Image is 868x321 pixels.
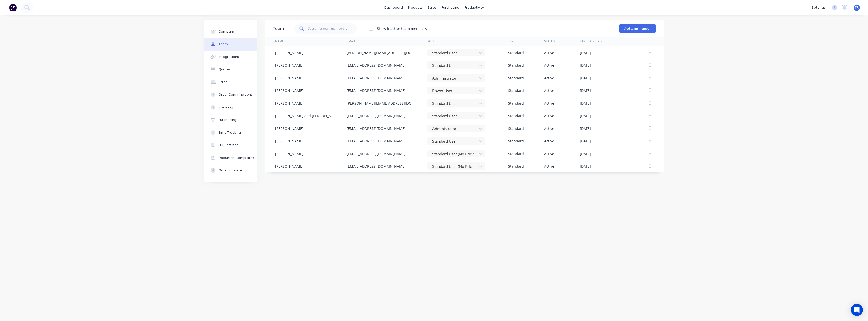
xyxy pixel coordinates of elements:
div: Active [544,88,554,93]
div: settings [809,4,828,11]
div: Active [544,63,554,68]
div: [EMAIL_ADDRESS][DOMAIN_NAME] [347,151,406,156]
button: Team [204,38,257,51]
div: [EMAIL_ADDRESS][DOMAIN_NAME] [347,126,406,131]
div: Active [544,75,554,81]
img: Factory [9,4,17,11]
div: Open Intercom Messenger [851,304,863,316]
div: [DATE] [580,50,591,55]
div: Invoicing [219,105,233,110]
input: Search for team members... [308,23,357,34]
button: Integrations [204,51,257,63]
button: Quotes [204,63,257,76]
div: [DATE] [580,151,591,156]
div: Standard [508,88,524,93]
div: [EMAIL_ADDRESS][DOMAIN_NAME] [347,164,406,169]
div: Last signed in [580,39,603,44]
div: [DATE] [580,88,591,93]
div: Team [273,26,284,32]
div: [DATE] [580,126,591,131]
button: Document templates [204,152,257,164]
div: productivity [462,4,486,11]
div: [EMAIL_ADDRESS][DOMAIN_NAME] [347,88,406,93]
div: Show inactive team members [377,26,427,31]
div: [PERSON_NAME][EMAIL_ADDRESS][DOMAIN_NAME] [347,101,417,106]
div: Order Importer [219,168,243,173]
div: Standard [508,75,524,81]
div: Active [544,138,554,144]
button: Order Importer [204,164,257,177]
div: [EMAIL_ADDRESS][DOMAIN_NAME] [347,63,406,68]
div: Active [544,164,554,169]
div: [DATE] [580,101,591,106]
div: Standard [508,50,524,55]
div: sales [425,4,439,11]
span: TR [855,5,859,10]
button: Add team member [619,24,656,33]
button: Company [204,25,257,38]
div: [PERSON_NAME] [275,50,303,55]
div: [PERSON_NAME] [275,164,303,169]
div: Document templates [219,156,254,160]
div: [DATE] [580,113,591,118]
div: [DATE] [580,75,591,81]
div: [PERSON_NAME] [275,151,303,156]
div: Standard [508,126,524,131]
div: Standard [508,101,524,106]
div: products [405,4,425,11]
div: purchasing [439,4,462,11]
div: Active [544,101,554,106]
div: Standard [508,113,524,118]
div: Email [347,39,356,44]
div: Order Confirmations [219,92,253,97]
div: [DATE] [580,63,591,68]
div: Type [508,39,515,44]
div: [EMAIL_ADDRESS][DOMAIN_NAME] [347,113,406,118]
div: [EMAIL_ADDRESS][DOMAIN_NAME] [347,75,406,81]
div: [PERSON_NAME] [275,63,303,68]
div: [PERSON_NAME] [275,138,303,144]
button: Sales [204,76,257,88]
div: [PERSON_NAME] [275,75,303,81]
div: Company [219,29,235,34]
div: [DATE] [580,138,591,144]
div: Active [544,126,554,131]
div: Name [275,39,284,44]
div: [PERSON_NAME] [275,88,303,93]
div: [EMAIL_ADDRESS][DOMAIN_NAME] [347,138,406,144]
a: dashboard [382,4,405,11]
button: Purchasing [204,114,257,126]
div: Standard [508,164,524,169]
div: [DATE] [580,164,591,169]
div: [PERSON_NAME] and [PERSON_NAME] [275,113,337,118]
div: Standard [508,63,524,68]
div: Active [544,50,554,55]
div: Quotes [219,67,231,72]
button: Time Tracking [204,126,257,139]
button: Invoicing [204,101,257,114]
button: PDF Settings [204,139,257,152]
div: [PERSON_NAME][EMAIL_ADDRESS][DOMAIN_NAME] [347,50,417,55]
div: PDF Settings [219,143,238,147]
div: [PERSON_NAME] [275,101,303,106]
div: Active [544,113,554,118]
button: Order Confirmations [204,88,257,101]
div: Standard [508,138,524,144]
div: Status [544,39,555,44]
div: Time Tracking [219,130,241,135]
div: Active [544,151,554,156]
div: Role [427,39,435,44]
div: Standard [508,151,524,156]
div: Team [219,42,228,46]
div: [PERSON_NAME] [275,126,303,131]
div: Integrations [219,55,239,59]
div: Sales [219,80,227,84]
div: Purchasing [219,118,236,122]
